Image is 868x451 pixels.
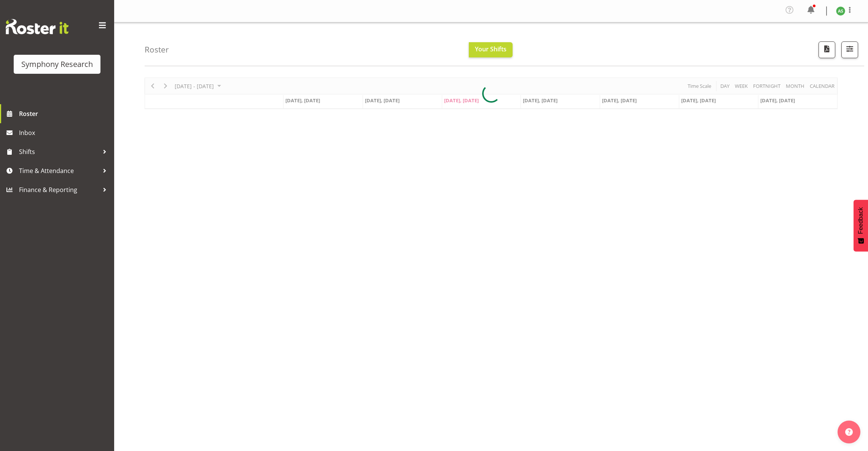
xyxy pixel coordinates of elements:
[6,19,68,34] img: Rosterit website logo
[857,207,864,234] span: Feedback
[19,127,110,138] span: Inbox
[19,146,99,157] span: Shifts
[21,59,93,70] div: Symphony Research
[854,200,868,251] button: Feedback - Show survey
[19,184,99,195] span: Finance & Reporting
[469,42,513,57] button: Your Shifts
[145,45,169,54] h4: Roster
[475,45,506,53] span: Your Shifts
[841,41,858,58] button: Filter Shifts
[19,165,99,176] span: Time & Attendance
[845,428,853,436] img: help-xxl-2.png
[19,108,110,119] span: Roster
[836,6,845,16] img: ange-steiger11422.jpg
[819,41,835,58] button: Download a PDF of the roster according to the set date range.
